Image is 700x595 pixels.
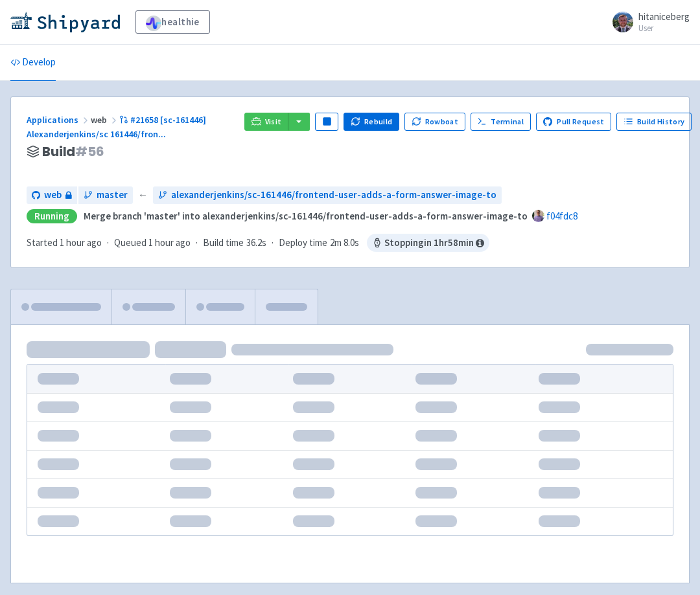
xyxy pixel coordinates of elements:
[148,236,191,249] time: 1 hour ago
[315,113,338,131] button: Pause
[203,236,244,251] span: Build time
[84,210,528,222] strong: Merge branch 'master' into alexanderjenkins/sc-161446/frontend-user-adds-a-form-answer-image-to
[60,236,102,249] time: 1 hour ago
[171,188,496,203] span: alexanderjenkins/sc-161446/frontend-user-adds-a-form-answer-image-to
[75,142,104,161] span: # 56
[265,117,282,127] span: Visit
[330,236,359,251] span: 2m 8.0s
[27,186,77,204] a: web
[616,113,692,131] a: Build History
[246,236,266,251] span: 36.2s
[638,24,690,32] small: User
[97,188,128,203] span: master
[27,236,102,249] span: Started
[605,12,690,32] a: hitaniceberg User
[10,45,56,81] a: Develop
[135,10,210,34] a: healthie
[91,114,119,126] span: web
[44,188,62,203] span: web
[404,113,465,131] button: Rowboat
[279,236,327,251] span: Deploy time
[42,144,104,159] span: Build
[27,114,91,126] a: Applications
[367,234,489,252] span: Stopping in 1 hr 58 min
[78,186,133,204] a: master
[138,188,148,203] span: ←
[471,113,531,131] a: Terminal
[153,186,502,204] a: alexanderjenkins/sc-161446/frontend-user-adds-a-form-answer-image-to
[10,12,120,32] img: Shipyard logo
[344,113,399,131] button: Rebuild
[536,113,612,131] a: Pull Request
[638,10,690,23] span: hitaniceberg
[27,209,77,224] div: Running
[114,236,191,249] span: Queued
[546,210,577,222] a: f04fdc8
[244,113,288,131] a: Visit
[27,234,489,252] div: · · ·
